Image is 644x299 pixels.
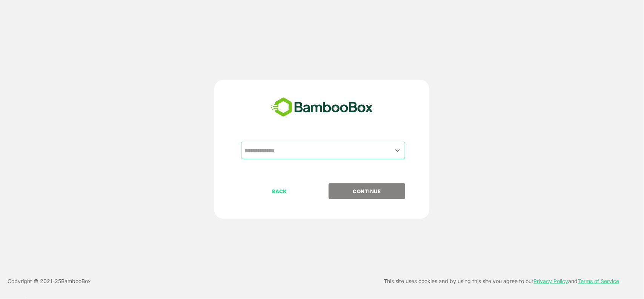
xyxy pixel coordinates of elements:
[267,95,377,120] img: bamboobox
[578,278,619,284] a: Terms of Service
[392,145,403,155] button: Open
[242,187,317,195] p: BACK
[8,277,91,286] p: Copyright © 2021- 25 BambooBox
[534,278,569,284] a: Privacy Policy
[384,277,619,286] p: This site uses cookies and by using this site you agree to our and
[241,183,318,199] button: BACK
[329,183,405,199] button: CONTINUE
[329,187,405,195] p: CONTINUE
